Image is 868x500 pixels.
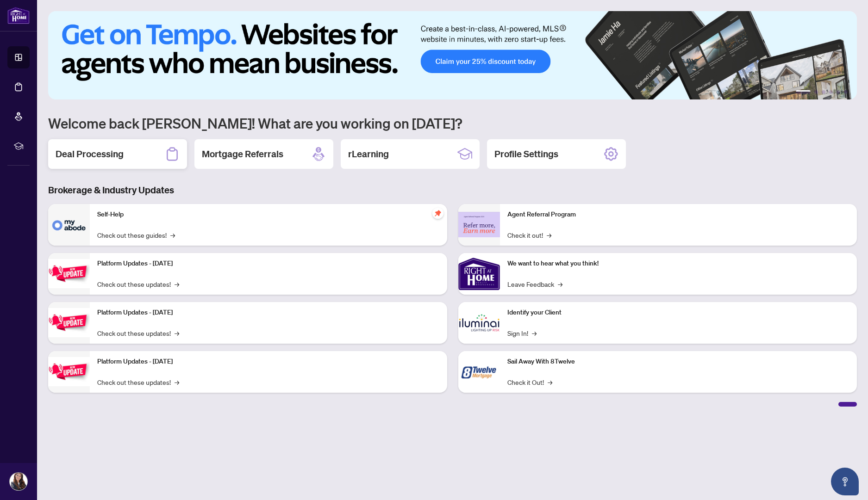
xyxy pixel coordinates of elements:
button: 2 [814,90,818,94]
img: Self-Help [48,204,90,246]
img: logo [7,7,30,24]
p: Sail Away With 8Twelve [507,357,850,367]
span: → [175,377,179,387]
button: 5 [837,90,840,94]
p: Platform Updates - [DATE] [97,357,440,367]
button: Open asap [831,468,859,495]
p: Self-Help [97,210,440,220]
h2: Deal Processing [56,148,124,160]
h1: Welcome back [PERSON_NAME]! What are you working on [DATE]? [48,114,857,132]
img: Platform Updates - July 21, 2025 [48,259,90,288]
span: → [532,328,537,338]
p: Platform Updates - [DATE] [97,259,440,269]
img: Platform Updates - June 23, 2025 [48,357,90,386]
h2: rLearning [348,148,389,160]
img: Sail Away With 8Twelve [458,351,500,393]
button: 1 [796,90,811,94]
p: Identify your Client [507,308,850,318]
a: Check out these guides!→ [97,230,175,240]
span: → [547,230,551,240]
span: → [558,279,562,289]
span: pushpin [432,208,443,219]
span: → [175,328,179,338]
button: 4 [829,90,833,94]
h2: Mortgage Referrals [202,148,283,160]
a: Leave Feedback→ [507,279,562,289]
a: Check out these updates!→ [97,279,179,289]
span: → [175,279,179,289]
h3: Brokerage & Industry Updates [48,184,857,197]
p: Agent Referral Program [507,210,850,220]
a: Check it out!→ [507,230,551,240]
img: Platform Updates - July 8, 2025 [48,308,90,337]
h2: Profile Settings [494,148,558,160]
span: → [170,230,175,240]
p: We want to hear what you think! [507,259,850,269]
img: Slide 0 [48,11,857,99]
a: Check out these updates!→ [97,377,179,387]
a: Check it Out!→ [507,377,552,387]
img: Profile Icon [10,473,27,490]
button: 3 [822,90,825,94]
span: → [548,377,552,387]
img: Agent Referral Program [458,212,500,237]
img: Identify your Client [458,302,500,344]
button: 6 [844,90,848,94]
a: Sign In!→ [507,328,537,338]
a: Check out these updates!→ [97,328,179,338]
img: We want to hear what you think! [458,253,500,295]
p: Platform Updates - [DATE] [97,308,440,318]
